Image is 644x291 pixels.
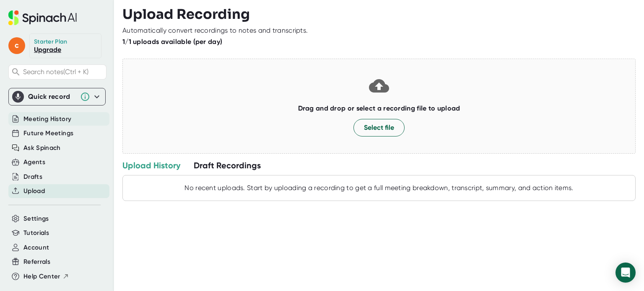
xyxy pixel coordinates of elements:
[23,257,50,267] button: Referrals
[23,214,49,224] button: Settings
[194,160,261,171] div: Draft Recordings
[23,228,49,238] button: Tutorials
[23,272,60,281] span: Help Center
[34,46,61,54] a: Upgrade
[23,68,104,76] span: Search notes (Ctrl + K)
[298,104,460,112] b: Drag and drop or select a recording file to upload
[23,157,45,167] button: Agents
[23,243,49,252] button: Account
[23,272,69,281] button: Help Center
[23,114,71,124] button: Meeting History
[364,123,394,133] span: Select file
[8,37,25,54] span: c
[353,119,405,136] button: Select file
[12,88,102,105] div: Quick record
[122,26,308,35] div: Automatically convert recordings to notes and transcripts.
[615,263,636,283] div: Open Intercom Messenger
[23,186,45,196] button: Upload
[23,172,42,182] button: Drafts
[34,38,68,46] div: Starter Plan
[23,143,61,153] button: Ask Spinach
[122,38,222,46] b: 1/1 uploads available (per day)
[23,129,73,138] button: Future Meetings
[122,160,180,171] div: Upload History
[28,93,76,101] div: Quick record
[122,6,636,22] h3: Upload Recording
[127,184,631,192] div: No recent uploads. Start by uploading a recording to get a full meeting breakdown, transcript, su...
